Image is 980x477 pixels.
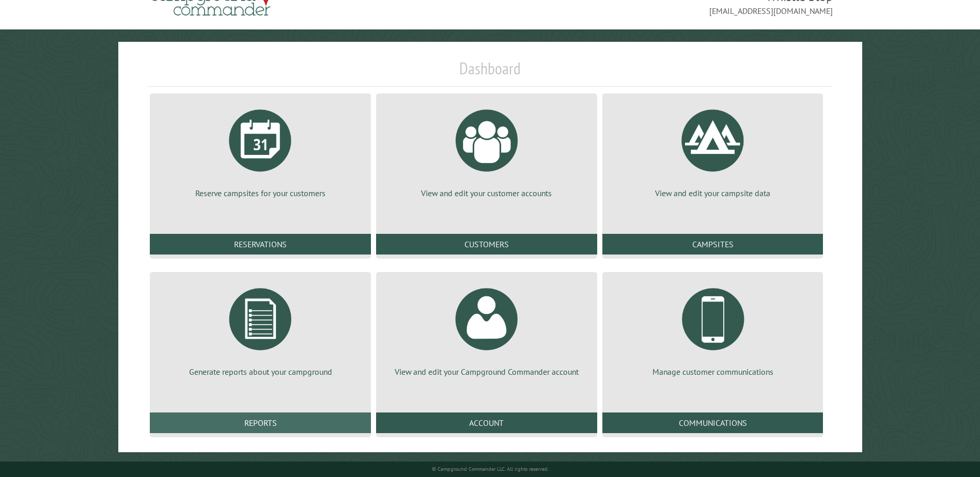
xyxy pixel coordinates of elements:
a: View and edit your Campground Commander account [388,280,585,377]
h1: Dashboard [147,58,832,87]
p: Reserve campsites for your customers [162,187,359,199]
a: Reservations [150,234,371,255]
p: Manage customer communications [615,366,811,377]
p: View and edit your customer accounts [388,187,585,199]
a: Generate reports about your campground [162,280,359,377]
a: Manage customer communications [615,280,811,377]
p: Generate reports about your campground [162,366,359,377]
p: View and edit your Campground Commander account [388,366,585,377]
a: View and edit your campsite data [615,102,811,199]
a: Account [376,412,597,433]
a: Campsites [602,234,823,255]
a: View and edit your customer accounts [388,102,585,199]
p: View and edit your campsite data [615,187,811,199]
a: Communications [602,412,823,433]
a: Customers [376,234,597,255]
a: Reserve campsites for your customers [162,102,359,199]
small: © Campground Commander LLC. All rights reserved. [432,466,549,472]
a: Reports [150,412,371,433]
